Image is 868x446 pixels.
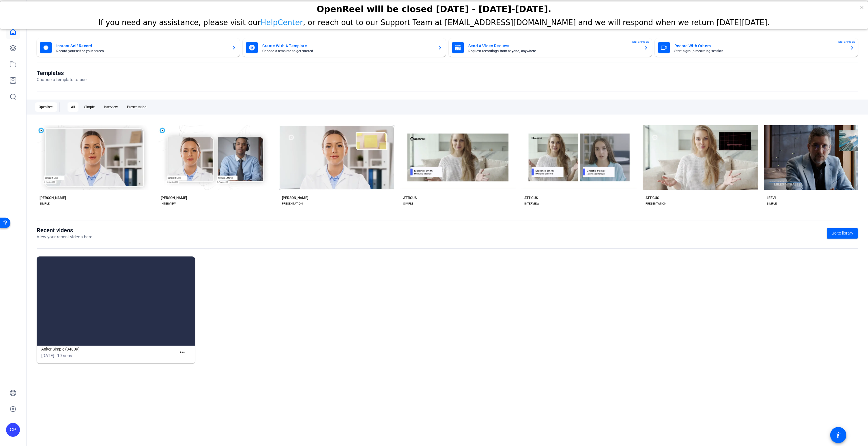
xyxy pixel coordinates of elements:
button: Instant Self RecordRecord yourself or your screen [37,38,240,57]
div: OpenReel will be closed [DATE] - [DATE]-[DATE]. [7,3,861,13]
span: [DATE] [41,353,54,358]
div: PRESENTATION [282,201,303,206]
p: Choose a template to use [37,76,87,83]
mat-card-subtitle: Choose a template to get started [262,49,433,53]
a: HelpCenter [261,17,303,25]
div: Interview [100,102,121,112]
div: [PERSON_NAME] [40,196,66,200]
mat-card-title: Create With A Template [262,42,433,49]
mat-icon: more_horiz [179,349,186,356]
p: View your recent videos here [37,234,92,240]
button: Send A Video RequestRequest recordings from anyone, anywhereENTERPRISE [449,38,652,57]
div: INTERVIEW [524,201,539,206]
mat-card-title: Send A Video Request [468,42,639,49]
div: PRESENTATION [646,201,666,206]
img: Anker Simple (34809) [37,256,195,346]
div: SIMPLE [40,201,50,206]
div: Simple [81,102,98,112]
mat-card-subtitle: Start a group recording session [674,49,845,53]
span: ENTERPRISE [838,40,855,44]
h1: Recent videos [37,227,92,234]
div: [PERSON_NAME] [161,196,187,200]
div: LEEVI [767,196,776,200]
div: ATTICUS [524,196,538,200]
div: SIMPLE [767,201,777,206]
div: INTERVIEW [161,201,176,206]
span: 19 secs [57,353,72,358]
div: OpenReel [35,102,57,112]
div: [PERSON_NAME] [282,196,308,200]
div: All [68,102,78,112]
button: Create With A TemplateChoose a template to get started [243,38,446,57]
span: Go to library [831,230,853,236]
h1: Templates [37,70,87,76]
div: ATTICUS [646,196,659,200]
div: CP [6,423,20,437]
h1: Anker Simple (34809) [41,346,176,353]
div: Presentation [124,102,150,112]
mat-card-subtitle: Record yourself or your screen [56,49,227,53]
div: ATTICUS [403,196,417,200]
span: ENTERPRISE [632,40,649,44]
mat-card-title: Record With Others [674,42,845,49]
mat-icon: accessibility [835,432,842,438]
span: If you need any assistance, please visit our , or reach out to our Support Team at [EMAIL_ADDRESS... [98,17,770,25]
div: SIMPLE [403,201,413,206]
mat-card-title: Instant Self Record [56,42,227,49]
a: Go to library [827,228,858,239]
button: Record With OthersStart a group recording sessionENTERPRISE [655,38,858,57]
mat-card-subtitle: Request recordings from anyone, anywhere [468,49,639,53]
